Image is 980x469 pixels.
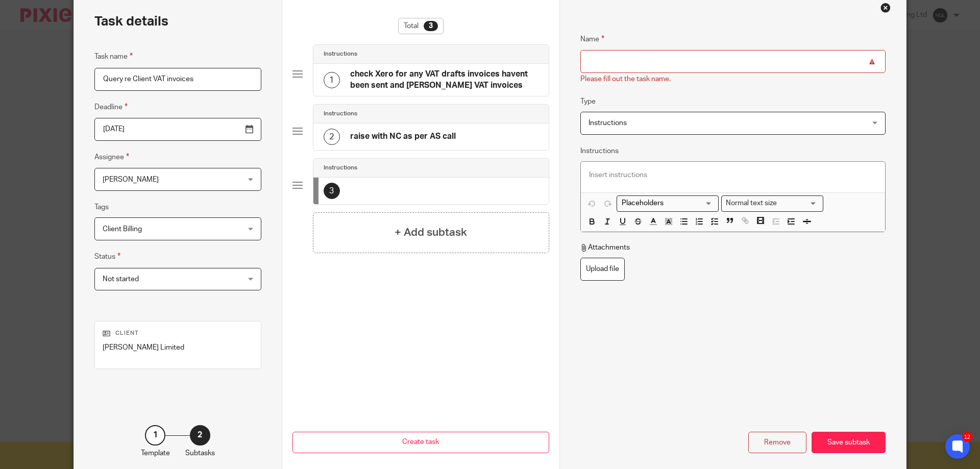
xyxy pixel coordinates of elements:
label: Task name [94,51,133,62]
p: [PERSON_NAME] Limited [103,342,253,353]
span: [PERSON_NAME] [103,176,159,183]
div: 3 [324,183,340,199]
p: Client [103,329,253,337]
span: Client Billing [103,226,142,233]
label: Upload file [580,258,625,281]
label: Type [580,96,596,107]
label: Assignee [94,151,129,163]
h2: Task details [94,13,168,30]
div: Total [398,18,444,34]
p: Subtasks [185,448,215,458]
span: Not started [103,276,139,283]
label: Name [580,33,604,45]
button: Create task [292,432,549,454]
h4: Instructions [324,50,357,58]
p: Attachments [580,242,630,253]
span: Normal text size [724,198,779,209]
div: 2 [324,129,340,145]
span: Instructions [589,119,627,127]
label: Instructions [580,146,619,156]
h4: raise with NC as per AS call [350,131,456,142]
label: Tags [94,202,109,212]
div: 2 [190,425,210,446]
div: 3 [424,21,438,31]
div: Search for option [617,195,719,211]
div: 1 [145,425,165,446]
div: Placeholders [617,195,719,211]
div: 12 [962,432,972,442]
h4: Instructions [324,164,357,172]
p: Template [141,448,170,458]
label: Deadline [94,101,128,113]
div: Close this dialog window [880,3,891,13]
input: Search for option [780,198,817,209]
input: Task name [94,68,261,91]
div: Save subtask [812,432,886,454]
input: Search for option [618,198,713,209]
div: Search for option [721,195,823,211]
input: Use the arrow keys to pick a date [94,118,261,141]
div: Remove [748,432,806,454]
label: Status [94,251,120,262]
div: Text styles [721,195,823,211]
div: Please fill out the task name. [580,74,671,84]
h4: + Add subtask [395,225,467,240]
h4: Instructions [324,110,357,118]
div: 1 [324,72,340,88]
h4: check Xero for any VAT drafts invoices havent been sent and [PERSON_NAME] VAT invoices [350,69,538,91]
